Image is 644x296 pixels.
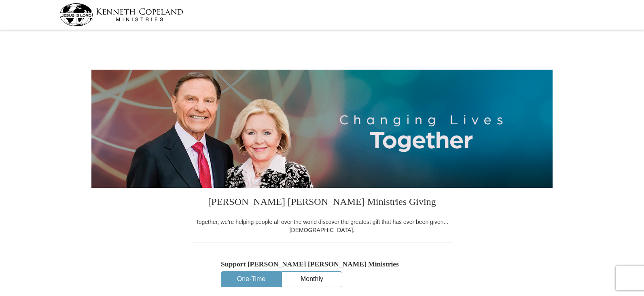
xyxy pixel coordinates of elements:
[221,272,281,287] button: One-Time
[191,218,453,234] div: Together, we're helping people all over the world discover the greatest gift that has ever been g...
[191,188,453,218] h3: [PERSON_NAME] [PERSON_NAME] Ministries Giving
[282,272,342,287] button: Monthly
[59,3,183,26] img: kcm-header-logo.svg
[221,260,423,268] h5: Support [PERSON_NAME] [PERSON_NAME] Ministries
